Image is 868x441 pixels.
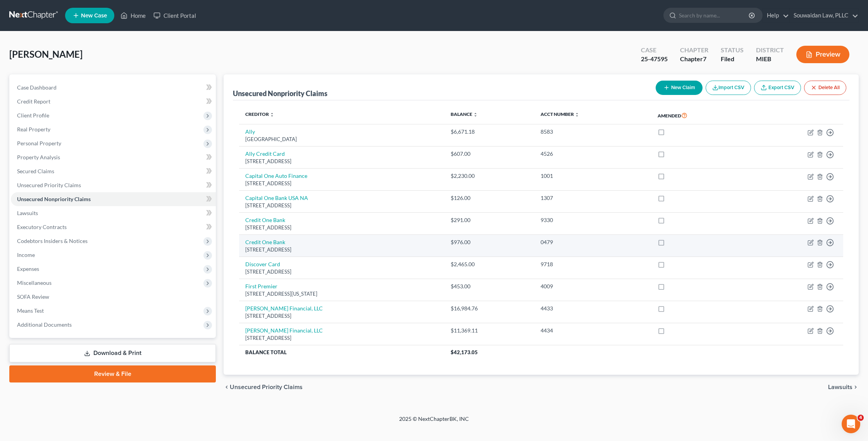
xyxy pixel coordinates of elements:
[245,305,323,312] a: [PERSON_NAME] Financial, LLC
[117,9,150,22] a: Home
[541,327,645,334] div: 4434
[245,172,307,179] a: Capital One Auto Finance
[245,202,438,209] div: [STREET_ADDRESS]
[9,344,216,362] a: Download & Print
[541,128,645,136] div: 8583
[150,9,200,22] a: Client Portal
[541,216,645,224] div: 9330
[541,305,645,312] div: 4433
[541,260,645,268] div: 9718
[828,384,859,390] button: Lawsuits chevron_right
[245,195,308,201] a: Capital One Bank USA NA
[651,107,748,124] th: Amended
[17,112,49,119] span: Client Profile
[721,55,744,64] div: Filed
[245,217,285,223] a: Credit One Bank
[245,290,438,298] div: [STREET_ADDRESS][US_STATE]
[828,384,852,390] span: Lawsuits
[270,112,274,117] i: unfold_more
[224,384,303,390] button: chevron_left Unsecured Priority Claims
[641,55,668,64] div: 25-47595
[451,128,529,136] div: $6,671.18
[473,112,478,117] i: unfold_more
[11,192,216,206] a: Unsecured Nonpriority Claims
[756,55,784,64] div: MIEB
[451,150,529,158] div: $607.00
[245,312,438,320] div: [STREET_ADDRESS]
[17,265,39,272] span: Expenses
[680,46,708,55] div: Chapter
[17,154,60,160] span: Property Analysis
[679,8,750,22] input: Search by name...
[790,9,858,22] a: Souwaidan Law, PLLC
[721,46,744,55] div: Status
[656,81,703,95] button: New Claim
[245,283,277,289] a: First Premier
[451,111,478,117] a: Balance unfold_more
[641,46,668,55] div: Case
[245,150,285,157] a: Ally Credit Card
[9,365,216,382] a: Review & File
[11,164,216,178] a: Secured Claims
[213,415,655,429] div: 2025 © NextChapterBK, INC
[858,415,864,421] span: 4
[245,180,438,187] div: [STREET_ADDRESS]
[541,194,645,202] div: 1307
[451,283,529,290] div: $453.00
[17,98,50,105] span: Credit Report
[852,384,859,390] i: chevron_right
[17,140,61,146] span: Personal Property
[245,327,323,334] a: [PERSON_NAME] Financial, LLC
[754,81,801,95] a: Export CSV
[17,307,44,314] span: Means Test
[575,112,579,117] i: unfold_more
[230,384,303,390] span: Unsecured Priority Claims
[451,305,529,312] div: $16,984.76
[451,260,529,268] div: $2,465.00
[245,128,255,135] a: Ally
[11,150,216,164] a: Property Analysis
[81,13,107,19] span: New Case
[451,327,529,334] div: $11,369.11
[756,46,784,55] div: District
[703,55,706,62] span: 7
[451,194,529,202] div: $126.00
[233,89,327,98] div: Unsecured Nonpriority Claims
[541,111,579,117] a: Acct Number unfold_more
[451,349,478,355] span: $42,173.05
[11,206,216,220] a: Lawsuits
[541,283,645,290] div: 4009
[245,158,438,165] div: [STREET_ADDRESS]
[11,95,216,109] a: Credit Report
[17,224,67,230] span: Executory Contracts
[245,268,438,276] div: [STREET_ADDRESS]
[17,238,88,244] span: Codebtors Insiders & Notices
[17,168,54,174] span: Secured Claims
[239,345,444,359] th: Balance Total
[245,111,274,117] a: Creditor unfold_more
[245,224,438,231] div: [STREET_ADDRESS]
[451,216,529,224] div: $291.00
[11,220,216,234] a: Executory Contracts
[451,238,529,246] div: $976.00
[541,150,645,158] div: 4526
[17,279,52,286] span: Miscellaneous
[245,239,285,245] a: Credit One Bank
[17,252,35,258] span: Income
[11,81,216,95] a: Case Dashboard
[680,55,708,64] div: Chapter
[451,172,529,180] div: $2,230.00
[17,196,91,202] span: Unsecured Nonpriority Claims
[11,290,216,304] a: SOFA Review
[763,9,789,22] a: Help
[245,334,438,342] div: [STREET_ADDRESS]
[9,48,83,60] span: [PERSON_NAME]
[17,321,72,328] span: Additional Documents
[804,81,846,95] button: Delete All
[11,178,216,192] a: Unsecured Priority Claims
[245,261,280,267] a: Discover Card
[17,293,49,300] span: SOFA Review
[17,84,57,91] span: Case Dashboard
[17,182,81,188] span: Unsecured Priority Claims
[842,415,860,433] iframe: Intercom live chat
